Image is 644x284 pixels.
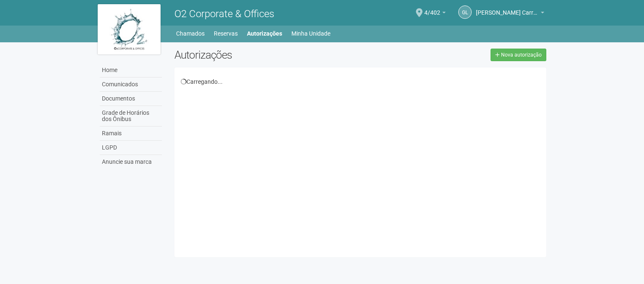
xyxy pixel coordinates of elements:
[214,28,238,39] a: Reservas
[100,141,162,155] a: LGPD
[247,28,282,39] a: Autorizações
[424,10,446,17] a: 4/402
[100,92,162,106] a: Documentos
[98,4,161,54] img: logo.jpg
[476,1,539,16] span: Gabriel Lemos Carreira dos Reis
[491,49,546,61] a: Nova autorização
[100,127,162,141] a: Ramais
[501,52,542,58] span: Nova autorização
[174,49,354,61] h2: Autorizações
[100,77,162,92] a: Comunicados
[476,10,544,17] a: [PERSON_NAME] Carreira dos Reis
[291,28,330,39] a: Minha Unidade
[458,5,472,19] a: GL
[100,106,162,127] a: Grade de Horários dos Ônibus
[181,78,540,85] div: Carregando...
[176,28,205,39] a: Chamados
[424,1,440,16] span: 4/402
[174,8,274,20] span: O2 Corporate & Offices
[100,63,162,77] a: Home
[100,155,162,169] a: Anuncie sua marca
